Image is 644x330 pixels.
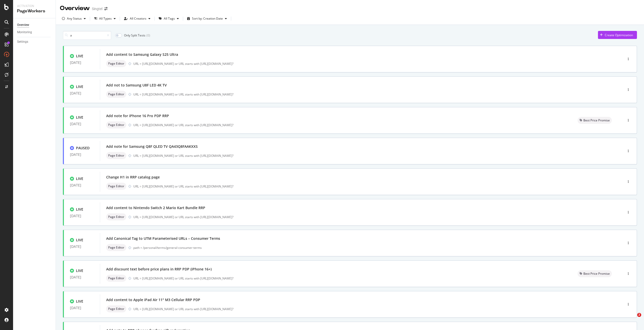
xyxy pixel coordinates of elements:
span: Page Editor [108,93,124,96]
span: Page Editor [108,154,124,157]
div: [DATE] [70,153,94,157]
div: Sort by: Creation Date [192,17,223,20]
div: neutral label [106,121,126,128]
div: arrow-right-arrow-left [104,7,107,11]
div: neutral label [578,270,612,277]
span: Best Price Promise [583,119,610,122]
div: Change H1 in RRP catalog page [106,175,160,180]
div: URL = [URL][DOMAIN_NAME] or URL starts with [URL][DOMAIN_NAME]? [133,92,602,97]
div: Settings [17,39,28,44]
a: Settings [17,39,52,44]
div: LIVE [76,207,83,212]
button: All Creators [122,15,152,23]
div: Any Status [67,17,82,20]
button: Sort by: Creation Date [185,15,229,23]
div: Add not to Samsung U8F LED 4K TV [106,83,167,88]
span: Page Editor [108,123,124,126]
div: PAUSED [76,146,90,151]
div: [DATE] [70,214,94,218]
a: Monitoring [17,30,52,35]
span: Best Price Promise [583,272,610,275]
div: Activation [17,4,52,8]
span: Page Editor [108,185,124,188]
div: URL = [URL][DOMAIN_NAME] or URL starts with [URL][DOMAIN_NAME]? [133,276,566,280]
div: [DATE] [70,183,94,187]
div: Add note for iPhone 16 Pro PDP RRP [106,113,169,118]
span: Page Editor [108,246,124,249]
button: All Types [92,15,118,23]
div: URL = [URL][DOMAIN_NAME] or URL starts with [URL][DOMAIN_NAME]? [133,184,602,188]
div: neutral label [106,60,126,67]
div: [DATE] [70,91,94,95]
div: URL = [URL][DOMAIN_NAME] or URL starts with [URL][DOMAIN_NAME]? [133,215,602,219]
div: Create Optimization [605,33,633,37]
div: Add content to Apple iPad Air 11" M3 Cellular RRP PDP [106,297,200,302]
div: [DATE] [70,275,94,279]
div: LIVE [76,84,83,89]
div: neutral label [106,183,126,190]
div: neutral label [106,305,126,312]
div: Overview [60,4,90,13]
div: LIVE [76,176,83,181]
div: All Creators [130,17,146,20]
div: neutral label [106,275,126,282]
a: Overview [17,22,52,28]
span: Page Editor [108,277,124,280]
div: [DATE] [70,306,94,310]
div: Monitoring [17,30,32,35]
div: Singtel [92,6,102,11]
button: Any Status [60,15,88,23]
div: URL = [URL][DOMAIN_NAME] or URL starts with [URL][DOMAIN_NAME]? [133,154,602,158]
div: URL = [URL][DOMAIN_NAME] or URL starts with [URL][DOMAIN_NAME]? [133,123,566,127]
div: URL = [URL][DOMAIN_NAME] or URL starts with [URL][DOMAIN_NAME]? [133,62,602,66]
div: Add Canonical Tag to UTM Parameterised URLs – Consumer Terms [106,236,220,241]
iframe: Intercom live chat [627,313,639,325]
div: Only Split Tests [124,33,145,37]
div: neutral label [578,117,612,124]
div: LIVE [76,238,83,243]
div: neutral label [106,91,126,98]
div: [DATE] [70,122,94,126]
input: Search an Optimization [63,31,111,40]
div: neutral label [106,213,126,220]
button: All Tags [157,15,181,23]
div: LIVE [76,299,83,304]
div: Add note for Samsung Q8F QLED TV QA43Q8FAAKXXS [106,144,198,149]
div: PageWorkers [17,8,52,14]
span: Page Editor [108,62,124,65]
div: [DATE] [70,61,94,65]
div: LIVE [76,115,83,120]
div: Add content to Nintendo Switch 2 Mario Kart Bundle RRP [106,205,205,210]
div: All Tags [164,17,175,20]
div: Add discount text before price plans in RRP PDP (iPhone 16+) [106,267,212,272]
div: neutral label [106,152,126,159]
span: Page Editor [108,215,124,218]
div: All Types [99,17,112,20]
div: neutral label [106,244,126,251]
button: Create Optimization [598,31,637,39]
span: 2 [637,313,641,317]
div: Add content to Samsung Galaxy S25 Ultra [106,52,178,57]
div: URL = [URL][DOMAIN_NAME] or URL starts with [URL][DOMAIN_NAME]? [133,307,602,311]
div: LIVE [76,268,83,273]
div: ( 0 ) [146,33,150,37]
div: path = /personal/terms/general-consumer-terms [133,246,602,250]
div: Overview [17,22,29,28]
span: Page Editor [108,307,124,310]
div: [DATE] [70,245,94,249]
div: LIVE [76,54,83,59]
